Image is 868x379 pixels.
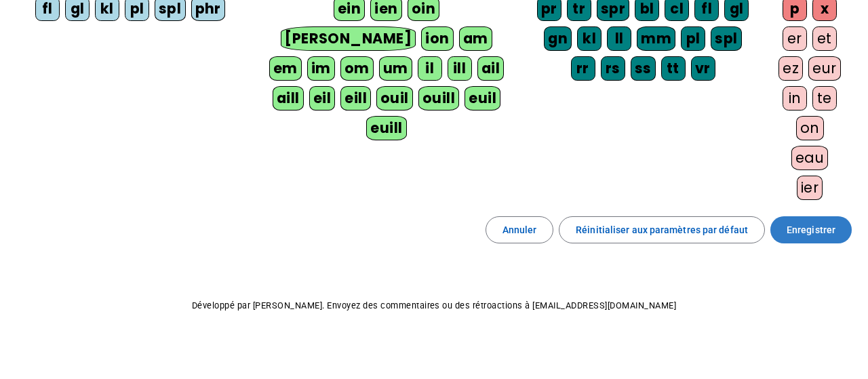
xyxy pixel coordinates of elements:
div: im [307,56,335,81]
div: eil [309,86,336,111]
div: ail [477,56,505,81]
div: te [812,86,837,111]
p: Développé par [PERSON_NAME]. Envoyez des commentaires ou des rétroactions à [EMAIL_ADDRESS][DOMAI... [11,298,857,314]
div: ouill [418,86,459,111]
div: ion [421,26,454,51]
div: euill [366,116,406,140]
div: euil [465,86,500,111]
div: ss [631,56,656,81]
div: om [340,56,374,81]
button: Annuler [486,216,554,243]
button: Réinitialiser aux paramètres par défaut [559,216,765,243]
div: eur [808,56,841,81]
div: eau [791,146,829,170]
span: Annuler [502,222,537,238]
div: um [379,56,412,81]
div: ouil [376,86,413,111]
div: il [418,56,442,81]
div: ill [448,56,472,81]
div: mm [637,26,675,51]
div: spl [711,26,742,51]
div: eill [340,86,371,111]
div: pl [681,26,705,51]
div: gn [544,26,572,51]
div: ll [607,26,631,51]
div: in [783,86,807,111]
div: am [459,26,492,51]
div: rr [571,56,595,81]
div: vr [691,56,715,81]
div: aill [273,86,304,111]
div: em [269,56,302,81]
div: et [812,26,837,51]
span: Enregistrer [787,222,835,238]
button: Enregistrer [770,216,852,243]
div: er [783,26,807,51]
div: tt [661,56,686,81]
div: on [796,116,824,140]
div: rs [601,56,625,81]
span: Réinitialiser aux paramètres par défaut [576,222,748,238]
div: [PERSON_NAME] [281,26,416,51]
div: kl [577,26,601,51]
div: ier [797,176,823,200]
div: ez [778,56,803,81]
